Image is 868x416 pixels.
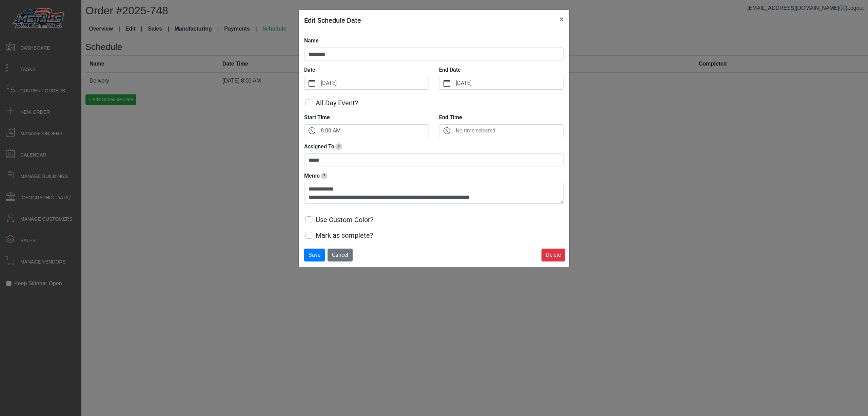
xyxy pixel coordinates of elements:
[443,127,450,134] svg: clock
[304,249,325,261] button: Save
[454,125,564,137] label: No time selected
[309,252,320,258] span: Save
[304,173,320,179] strong: Memo
[316,215,373,225] label: Use Custom Color?
[304,37,319,44] strong: Name
[541,249,565,261] button: Delete
[316,98,358,108] label: All Day Event?
[304,125,319,137] button: clock
[439,125,454,137] button: clock
[443,80,450,87] svg: calendar
[439,77,454,89] button: calendar
[304,143,334,150] strong: Assigned To
[335,143,342,150] span: Track who this date is assigned to this date - delviery driver, install crew, etc
[304,15,361,25] h5: Edit Schedule Date
[439,114,462,121] strong: End Time
[328,249,353,261] button: Cancel
[304,67,315,73] strong: Date
[319,77,429,89] label: [DATE]
[316,230,373,240] label: Mark as complete?
[554,10,569,29] button: Close
[321,173,328,179] span: Notes or Instructions for date - ex. 'Date was rescheduled by vendor'
[304,114,330,121] strong: Start Time
[309,80,315,87] svg: calendar
[319,125,429,137] label: 8:00 AM
[439,67,461,73] strong: End Date
[309,127,315,134] svg: clock
[304,77,319,89] button: calendar
[454,77,564,89] label: [DATE]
